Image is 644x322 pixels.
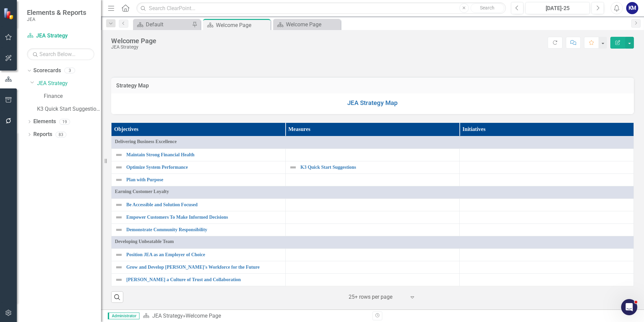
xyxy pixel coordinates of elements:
[471,3,504,13] button: Search
[111,236,634,249] td: Double-Click to Edit
[111,149,286,161] td: Double-Click to Edit Right Click for Context Menu
[126,202,282,207] a: Be Accessible and Solution Focused
[300,165,456,170] a: K3 Quick Start Suggestions
[59,119,70,125] div: 19
[27,48,94,60] input: Search Below...
[44,92,101,100] a: Finance
[27,8,86,17] span: Elements & Reports
[126,252,282,257] a: Position JEA as an Employer of Choice
[115,213,123,221] img: Not Defined
[126,265,282,270] a: Grow and Develop [PERSON_NAME]'s Workforce for the Future
[621,299,637,315] iframe: Intercom live chat
[115,276,123,284] img: Not Defined
[126,177,282,182] a: Plan with Purpose
[111,199,286,211] td: Double-Click to Edit Right Click for Context Menu
[115,163,123,171] img: Not Defined
[111,261,286,274] td: Double-Click to Edit Right Click for Context Menu
[626,2,638,14] button: KM
[64,68,75,74] div: 3
[126,152,282,157] a: Maintain Strong Financial Health
[3,8,15,20] img: ClearPoint Strategy
[525,2,590,14] button: [DATE]-25
[286,161,460,174] td: Double-Click to Edit Right Click for Context Menu
[289,163,297,171] img: Not Defined
[115,151,123,159] img: Not Defined
[116,83,629,89] h3: Strategy Map
[111,136,634,149] td: Double-Click to Edit
[108,313,139,319] span: Administrator
[111,45,156,50] div: JEA Strategy
[126,277,282,282] a: [PERSON_NAME] a Culture of Trust and Collaboration
[115,138,630,145] span: Delivering Business Excellence
[115,176,123,184] img: Not Defined
[126,227,282,232] a: Demonstrate Community Responsibility
[115,238,630,245] span: Developing Unbeatable Team
[115,188,630,195] span: Earning Customer Loyalty
[186,313,221,319] div: Welcome Page
[111,174,286,186] td: Double-Click to Edit Right Click for Context Menu
[347,99,398,107] a: JEA Strategy Map
[56,132,66,137] div: 83
[37,105,101,113] a: K3 Quick Start Suggestions
[143,312,367,320] div: »
[111,161,286,174] td: Double-Click to Edit Right Click for Context Menu
[126,215,282,220] a: Empower Customers To Make Informed Decisions
[111,249,286,261] td: Double-Click to Edit Right Click for Context Menu
[111,37,156,45] div: Welcome Page
[480,5,494,10] span: Search
[286,20,339,29] div: Welcome Page
[111,274,286,286] td: Double-Click to Edit Right Click for Context Menu
[146,20,190,29] div: Default
[27,32,94,40] a: JEA Strategy
[111,211,286,224] td: Double-Click to Edit Right Click for Context Menu
[27,17,86,22] small: JEA
[528,4,587,12] div: [DATE]-25
[136,2,506,14] input: Search ClearPoint...
[33,131,52,138] a: Reports
[115,251,123,259] img: Not Defined
[115,201,123,209] img: Not Defined
[275,20,339,29] a: Welcome Page
[33,67,61,75] a: Scorecards
[152,313,183,319] a: JEA Strategy
[37,80,101,87] a: JEA Strategy
[115,226,123,234] img: Not Defined
[111,186,634,199] td: Double-Click to Edit
[111,224,286,236] td: Double-Click to Edit Right Click for Context Menu
[216,21,269,29] div: Welcome Page
[126,165,282,170] a: Optimize System Performance
[115,263,123,271] img: Not Defined
[33,118,56,126] a: Elements
[135,20,190,29] a: Default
